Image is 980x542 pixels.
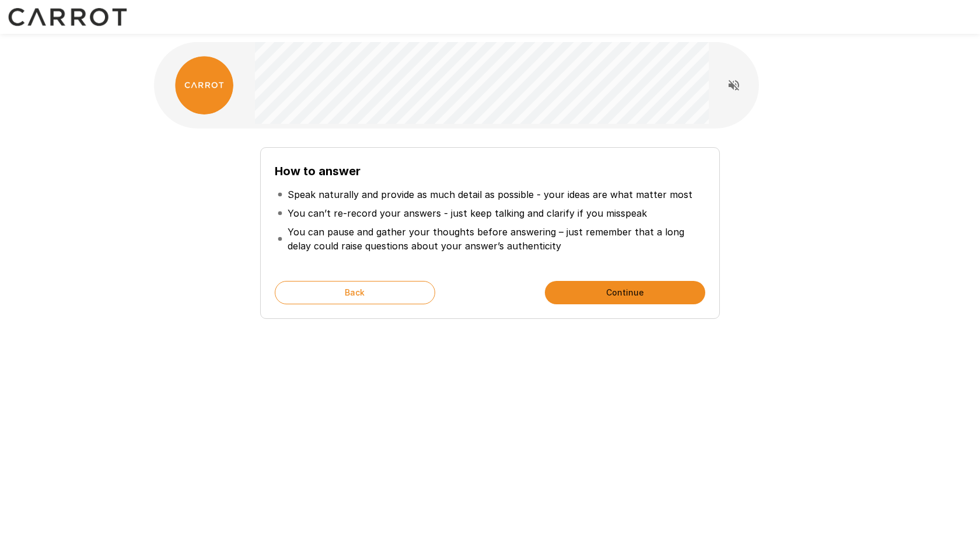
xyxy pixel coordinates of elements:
button: Read questions aloud [722,74,745,97]
b: How to answer [275,164,360,178]
img: carrot_logo.png [175,56,233,114]
p: You can pause and gather your thoughts before answering – just remember that a long delay could r... [288,225,703,253]
button: Back [275,281,435,304]
p: You can’t re-record your answers - just keep talking and clarify if you misspeak [288,206,647,220]
p: Speak naturally and provide as much detail as possible - your ideas are what matter most [288,187,692,201]
button: Continue [545,281,705,304]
